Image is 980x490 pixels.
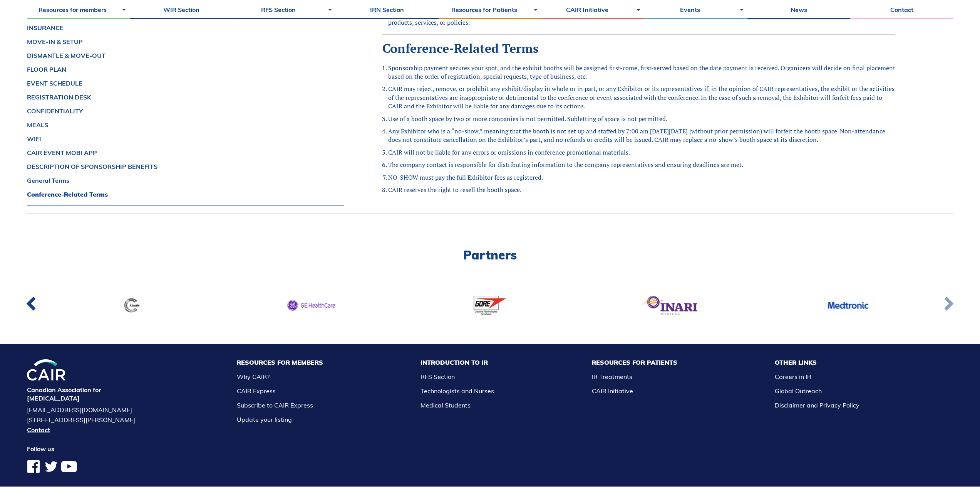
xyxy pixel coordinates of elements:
[27,249,953,261] h2: Partners
[27,25,344,31] a: INSURANCE
[27,386,139,403] h4: Canadian Association for [MEDICAL_DATA]
[27,163,344,170] a: DESCRIPTION OF SPONSORSHIP BENEFITS
[27,108,344,114] a: CONFIDENTIALITY
[420,387,494,395] a: Technologists and Nurses
[382,40,538,56] strong: Conference-Related Terms
[27,136,344,142] a: WIFI
[27,122,344,128] a: MEALS
[27,445,139,453] h4: Follow us
[388,173,895,182] li: NO-SHOW must pay the full Exhibitor fees as registered.
[388,115,895,123] li: Use of a booth space by two or more companies is not permitted. Subletting of space is not permit...
[420,401,471,409] a: Medical Students
[27,150,344,156] a: CAIR EVENT MOBI APP
[27,427,139,433] a: Contact
[388,148,895,157] li: CAIR will not be liable for any errors or omissions in conference promotional materials.
[27,359,65,381] img: CIRA
[775,401,859,409] a: Disclaimer and Privacy Policy
[27,80,344,86] a: EVENT SCHEDULE
[775,373,811,381] a: Careers in IR
[237,387,276,395] a: CAIR Express
[591,373,632,381] a: IR Treatments
[591,387,633,395] a: CAIR Initiative
[27,66,344,72] a: FLOOR PLAN
[388,84,895,110] li: CAIR may reject, remove, or prohibit any exhibit/display in whole or in part, or any Exhibitor or...
[27,39,344,45] a: MOVE-IN & SETUP
[775,387,822,395] a: Global Outreach
[237,401,313,409] a: Subscribe to CAIR Express
[27,191,344,197] a: Conference-Related Terms
[388,160,895,169] li: The company contact is responsible for distributing information to the company representatives an...
[388,127,895,144] li: Any Exhibitor who is a “no-show,” meaning that the booth is not set up and staffed by 7:00 am [DA...
[27,417,139,423] address: [STREET_ADDRESS][PERSON_NAME]
[388,185,895,194] li: CAIR reserves the right to resell the booth space.
[27,52,344,59] a: DISMANTLE & MOVE-OUT
[388,64,895,81] li: Sponsorship payment secures your spot, and the exhibit booths will be assigned first-come, first-...
[27,94,344,100] a: REGISTRATION DESK
[27,407,139,413] a: [EMAIL_ADDRESS][DOMAIN_NAME]
[237,373,270,381] a: Why CAIR?
[27,177,344,184] a: General Terms
[420,373,455,381] a: RFS Section
[237,416,292,423] a: Update your listing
